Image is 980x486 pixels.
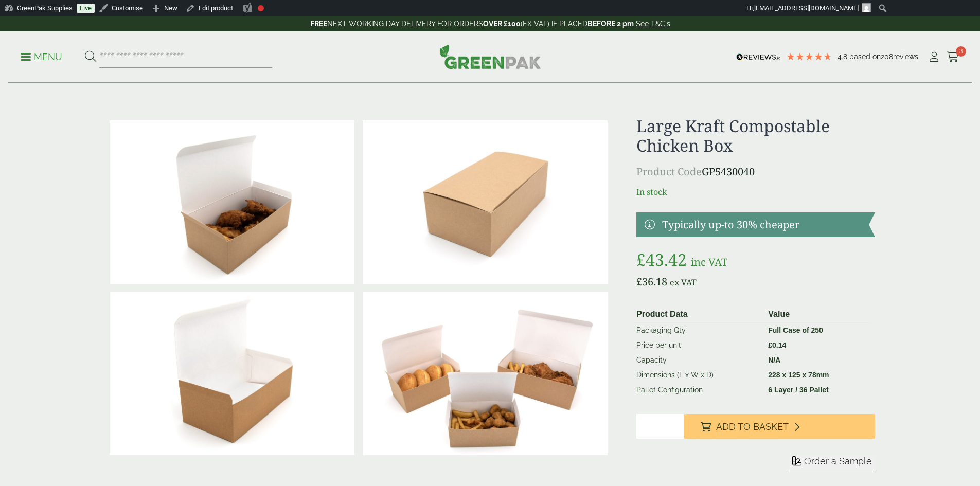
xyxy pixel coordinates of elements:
[636,186,875,198] p: In stock
[928,52,940,62] i: My Account
[632,368,764,383] td: Dimensions (L x W x D)
[684,414,875,439] button: Add to Basket
[956,46,966,57] span: 3
[363,292,608,456] img: Kraft Chicken Boxes Group Open With Food Alternate
[768,326,823,334] strong: Full Case of 250
[636,20,670,28] a: See T&C's
[768,341,786,349] bdi: 0.14
[636,248,646,271] span: £
[838,52,849,61] span: 4.8
[636,164,875,179] p: GP5430040
[768,386,829,394] strong: 6 Layer / 36 Pallet
[670,277,697,288] span: ex VAT
[768,341,772,349] span: £
[768,371,829,379] strong: 228 x 125 x 78mm
[786,52,832,61] div: 4.79 Stars
[310,20,327,28] strong: FREE
[764,306,870,323] th: Value
[632,353,764,368] td: Capacity
[636,275,667,289] bdi: 36.18
[947,49,959,65] a: 3
[110,292,354,456] img: Large Kraft Chicken Box Open
[258,5,264,11] div: Focus keyphrase not set
[789,455,875,471] button: Order a Sample
[849,52,881,61] span: Based on
[636,165,702,178] span: Product Code
[77,4,95,13] a: Live
[804,456,872,466] span: Order a Sample
[632,338,764,353] td: Price per unit
[754,4,859,12] span: [EMAIL_ADDRESS][DOMAIN_NAME]
[587,20,634,28] strong: BEFORE 2 pm
[636,116,875,156] h1: Large Kraft Compostable Chicken Box
[632,322,764,338] td: Packaging Qty
[636,275,642,289] span: £
[881,52,893,61] span: 208
[716,421,789,433] span: Add to Basket
[736,53,781,61] img: REVIEWS.io
[947,52,959,62] i: Cart
[21,51,62,63] p: Menu
[110,120,354,284] img: Large Kraft Chicken Box With Chicken And Chips
[632,383,764,398] td: Pallet Configuration
[691,255,727,269] span: inc VAT
[21,51,62,61] a: Menu
[632,306,764,323] th: Product Data
[768,356,780,364] strong: N/A
[439,44,541,69] img: GreenPak Supplies
[636,248,687,271] bdi: 43.42
[483,20,521,28] strong: OVER £100
[363,120,608,284] img: Large Kraft Chicken Box Closed
[893,52,918,61] span: reviews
